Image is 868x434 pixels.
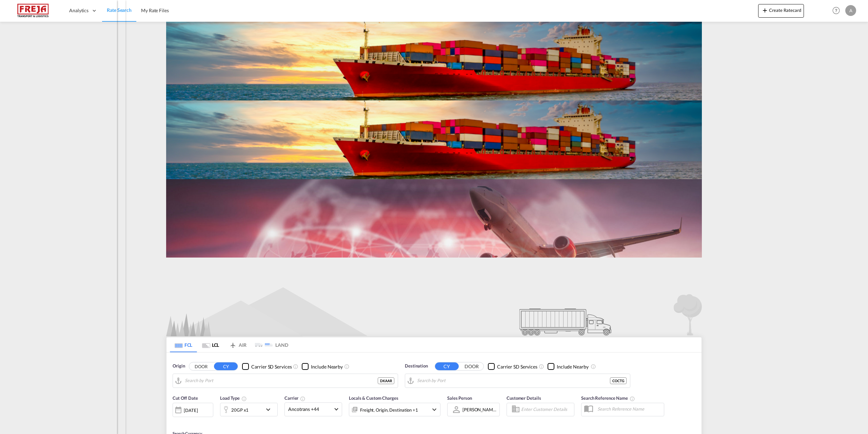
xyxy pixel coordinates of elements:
button: icon-plus 400-fgCreate Ratecard [758,4,804,18]
div: DKAAR [378,377,394,384]
div: Freight Origin Destination Factory Stuffingicon-chevron-down [349,403,440,416]
md-checkbox: Checkbox No Ink [302,363,343,370]
img: LCL+%26+FCL+BACKGROUND.png [166,22,702,100]
md-icon: icon-information-outline [241,396,247,401]
span: Carrier [284,395,305,401]
span: Origin [173,363,185,370]
input: Enter Customer Details [521,404,572,415]
md-icon: Unchecked: Ignores neighbouring ports when fetching rates.Checked : Includes neighbouring ports w... [344,364,350,369]
md-datepicker: Select [173,416,178,425]
md-icon: The selected Trucker/Carrierwill be displayed in the rate results If the rates are from another f... [300,396,305,401]
input: Search by Port [185,376,378,386]
img: Airfreight+BACKGROUD.png [166,179,702,258]
span: Load Type [220,395,247,401]
button: CY [214,362,238,370]
span: Ancotrans +44 [288,406,332,413]
button: CY [435,362,459,370]
div: [DATE] [184,407,198,413]
md-select: Sales Person: Anne Steensen Blicher [462,404,498,414]
md-icon: Unchecked: Search for CY (Container Yard) services for all selected carriers.Checked : Search for... [539,364,544,369]
div: Include Nearby [311,363,343,370]
md-icon: icon-chevron-down [430,405,438,414]
md-checkbox: Checkbox No Ink [242,363,292,370]
span: Search Reference Name [581,395,635,401]
div: [PERSON_NAME] [PERSON_NAME] [462,407,532,412]
div: Freight Origin Destination Factory Stuffing [360,405,418,414]
div: [DATE] [173,403,213,417]
img: LCL+%26+FCL+BACKGROUND.png [166,100,702,179]
span: Destination [405,363,428,370]
md-input-container: Cartagena, COCTG [405,374,630,388]
md-checkbox: Checkbox No Ink [548,363,589,370]
span: Help [830,5,842,16]
md-tab-item: FCL [170,337,197,352]
div: Carrier SD Services [497,363,537,370]
span: Locals & Custom Charges [349,395,398,401]
md-icon: Unchecked: Search for CY (Container Yard) services for all selected carriers.Checked : Search for... [293,364,298,369]
div: Include Nearby [557,363,589,370]
input: Search by Port [417,376,610,386]
div: COCTG [610,377,627,384]
div: Carrier SD Services [251,363,292,370]
md-icon: icon-plus 400-fg [761,6,769,14]
span: Cut Off Date [173,395,198,401]
span: My Rate Files [141,7,169,13]
div: Help [830,5,845,17]
md-icon: icon-chevron-down [264,405,276,414]
md-pagination-wrapper: Use the left and right arrow keys to navigate between tabs [170,337,278,352]
div: 20GP x1icon-chevron-down [220,403,278,416]
div: 20GP x1 [231,405,249,414]
div: A [845,5,856,16]
button: DOOR [189,362,213,370]
md-icon: Your search will be saved by the below given name [630,396,635,401]
img: new_ftl.svg [166,258,702,336]
md-input-container: Aarhus, DKAAR [173,374,398,388]
md-icon: Unchecked: Ignores neighbouring ports when fetching rates.Checked : Includes neighbouring ports w... [591,364,596,369]
span: Sales Person [447,395,472,401]
span: Customer Details [507,395,541,401]
input: Search Reference Name [594,404,664,414]
md-tab-item: LCL [197,337,224,352]
md-checkbox: Checkbox No Ink [488,363,537,370]
button: DOOR [460,362,484,370]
